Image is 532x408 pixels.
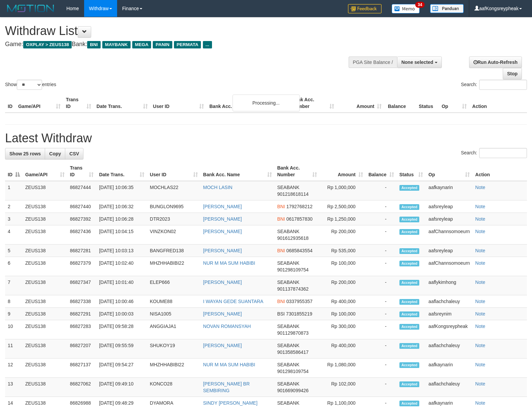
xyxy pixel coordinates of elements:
span: Accepted [399,204,420,210]
td: 10 [5,320,23,339]
td: 9 [5,308,23,320]
img: MOTION_logo.png [5,3,56,13]
span: Copy 901358586417 to clipboard [277,349,309,355]
td: 86827207 [67,339,97,359]
td: ZEUS138 [23,225,67,245]
td: ZEUS138 [23,359,67,378]
td: 86827444 [67,181,97,200]
input: Search: [479,80,527,90]
a: [PERSON_NAME] [203,204,242,209]
a: Run Auto-Refresh [469,57,522,68]
td: 86827436 [67,225,97,245]
div: PGA Site Balance / [349,57,397,68]
span: Copy 7301855219 to clipboard [286,311,312,317]
th: Game/API: activate to sort column ascending [23,162,67,181]
td: 11 [5,339,23,359]
span: ... [203,41,212,48]
td: 5 [5,245,23,257]
span: Accepted [399,362,420,368]
span: Copy 1792768212 to clipboard [286,204,313,209]
a: Note [475,299,485,304]
td: ANGGIAJA1 [147,320,200,339]
td: [DATE] 10:06:32 [96,200,147,213]
td: Rp 400,000 [320,295,366,308]
td: [DATE] 10:02:40 [96,257,147,276]
td: aafKongsreypheak [426,320,472,339]
th: Action [472,162,527,181]
td: Rp 400,000 [320,339,366,359]
td: ZEUS138 [23,213,67,225]
span: None selected [401,60,433,65]
th: Date Trans.: activate to sort column ascending [96,162,147,181]
span: PERMATA [174,41,201,48]
span: BSI [277,311,285,317]
td: Rp 100,000 [320,257,366,276]
td: - [366,320,397,339]
a: Copy [45,148,65,159]
span: CSV [69,151,79,156]
button: None selected [397,57,442,68]
span: SEABANK [277,260,299,266]
th: ID [5,94,15,113]
th: Game/API [15,94,63,113]
td: MHZHHABIBI22 [147,257,200,276]
label: Search: [461,80,527,90]
span: SEABANK [277,185,299,190]
td: [DATE] 09:49:10 [96,378,147,397]
td: [DATE] 09:55:59 [96,339,147,359]
a: Note [475,324,485,329]
td: BUNGLON9695 [147,200,200,213]
span: Copy 901218618114 to clipboard [277,191,309,197]
td: aafkaynarin [426,359,472,378]
span: Copy 901137874362 to clipboard [277,286,309,292]
td: aafsreyleap [426,213,472,225]
td: - [366,225,397,245]
th: User ID: activate to sort column ascending [147,162,200,181]
a: Note [475,185,485,190]
span: Copy 901129870873 to clipboard [277,330,309,336]
a: Note [475,311,485,317]
td: ZEUS138 [23,200,67,213]
th: Bank Acc. Number: activate to sort column ascending [275,162,320,181]
td: - [366,245,397,257]
td: [DATE] 10:00:03 [96,308,147,320]
td: MOCHLAS22 [147,181,200,200]
a: Show 25 rows [5,148,45,159]
a: Note [475,248,485,253]
span: SEABANK [277,362,299,367]
th: Bank Acc. Name [207,94,289,113]
td: 86827281 [67,245,97,257]
td: DTR2023 [147,213,200,225]
span: MAYBANK [102,41,131,48]
th: Action [469,94,527,113]
td: Rp 1,080,000 [320,359,366,378]
td: 13 [5,378,23,397]
th: Balance: activate to sort column ascending [366,162,397,181]
th: Status: activate to sort column ascending [397,162,426,181]
td: MHZHHABIBI22 [147,359,200,378]
td: 3 [5,213,23,225]
th: User ID [150,94,207,113]
td: aaflachchaleuy [426,339,472,359]
span: Accepted [399,261,420,266]
th: Balance [384,94,416,113]
td: Rp 1,000,000 [320,181,366,200]
td: 86827137 [67,359,97,378]
span: BNI [277,248,285,253]
td: Rp 200,000 [320,225,366,245]
td: KOUME88 [147,295,200,308]
img: panduan.png [430,4,464,13]
span: Accepted [399,229,420,235]
a: NUR M MA SUM HABIBI [203,362,255,367]
td: - [366,200,397,213]
a: Note [475,229,485,234]
a: Note [475,362,485,367]
span: Accepted [399,248,420,254]
a: I WAYAN GEDE SUANTARA [203,299,263,304]
td: ZEUS138 [23,276,67,295]
span: Copy 901298109754 to clipboard [277,369,309,374]
h4: Game: Bank: [5,41,348,48]
a: Stop [503,68,522,79]
a: Note [475,204,485,209]
td: aaflykimhong [426,276,472,295]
